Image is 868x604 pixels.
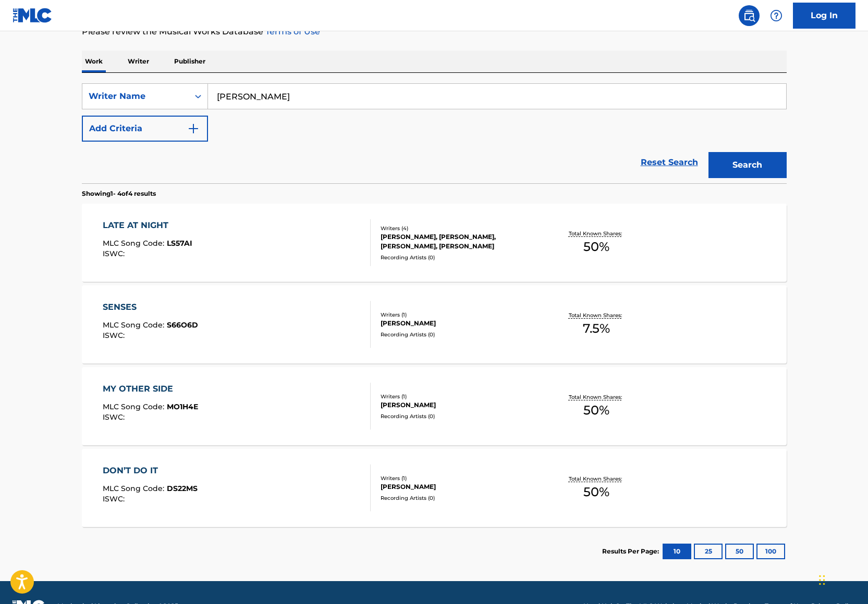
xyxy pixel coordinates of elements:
[770,9,783,22] img: help
[167,484,198,493] span: DS22MS
[381,224,538,232] div: Writers ( 4 )
[743,9,755,22] img: search
[381,494,538,502] div: Recording Artists ( 0 )
[381,254,538,261] div: Recording Artists ( 0 )
[82,189,156,198] p: Showing 1 - 4 of 4 results
[569,393,625,401] p: Total Known Shares:
[103,402,167,411] span: MLC Song Code :
[103,238,167,248] span: MLC Song Code :
[725,544,754,559] button: 50
[82,26,787,38] p: Please review the Musical Works Database
[569,311,625,319] p: Total Known Shares:
[583,237,609,256] span: 50 %
[583,483,609,501] span: 50 %
[103,412,127,422] span: ISWC :
[635,151,703,174] a: Reset Search
[263,27,320,36] a: Terms of Use
[103,484,167,493] span: MLC Song Code :
[756,544,785,559] button: 100
[103,464,198,477] div: DON’T DO IT
[82,204,787,282] a: LATE AT NIGHTMLC Song Code:LS57AIISWC:Writers (4)[PERSON_NAME], [PERSON_NAME], [PERSON_NAME], [PE...
[187,122,200,135] img: 9d2ae6d4665cec9f34b9.svg
[739,5,760,26] a: Public Search
[381,311,538,319] div: Writers ( 1 )
[381,331,538,338] div: Recording Artists ( 0 )
[167,402,198,411] span: MO1H4E
[167,238,192,248] span: LS57AI
[819,564,825,596] div: Drag
[171,51,209,72] p: Publisher
[13,8,53,23] img: MLC Logo
[381,474,538,482] div: Writers ( 1 )
[103,494,127,504] span: ISWC :
[569,230,625,237] p: Total Known Shares:
[816,554,868,604] iframe: Chat Widget
[381,393,538,400] div: Writers ( 1 )
[694,544,723,559] button: 25
[103,249,127,258] span: ISWC :
[663,544,691,559] button: 10
[793,3,855,29] a: Log In
[103,320,167,330] span: MLC Song Code :
[583,401,609,420] span: 50 %
[381,412,538,420] div: Recording Artists ( 0 )
[125,51,152,72] p: Writer
[766,5,787,26] div: Help
[708,152,787,178] button: Search
[569,475,625,483] p: Total Known Shares:
[381,232,538,251] div: [PERSON_NAME], [PERSON_NAME], [PERSON_NAME], [PERSON_NAME]
[583,319,610,338] span: 7.5 %
[82,285,787,363] a: SENSESMLC Song Code:S66O6DISWC:Writers (1)[PERSON_NAME]Recording Artists (0)Total Known Shares:7.5%
[82,367,787,445] a: MY OTHER SIDEMLC Song Code:MO1H4EISWC:Writers (1)[PERSON_NAME]Recording Artists (0)Total Known Sh...
[103,331,127,340] span: ISWC :
[82,116,208,142] button: Add Criteria
[82,449,787,527] a: DON’T DO ITMLC Song Code:DS22MSISWC:Writers (1)[PERSON_NAME]Recording Artists (0)Total Known Shar...
[381,400,538,410] div: [PERSON_NAME]
[89,90,182,103] div: Writer Name
[82,51,106,72] p: Work
[103,301,198,313] div: SENSES
[82,83,787,183] form: Search Form
[602,547,662,556] p: Results Per Page:
[381,319,538,328] div: [PERSON_NAME]
[381,482,538,492] div: [PERSON_NAME]
[103,383,198,395] div: MY OTHER SIDE
[103,219,192,232] div: LATE AT NIGHT
[167,320,198,330] span: S66O6D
